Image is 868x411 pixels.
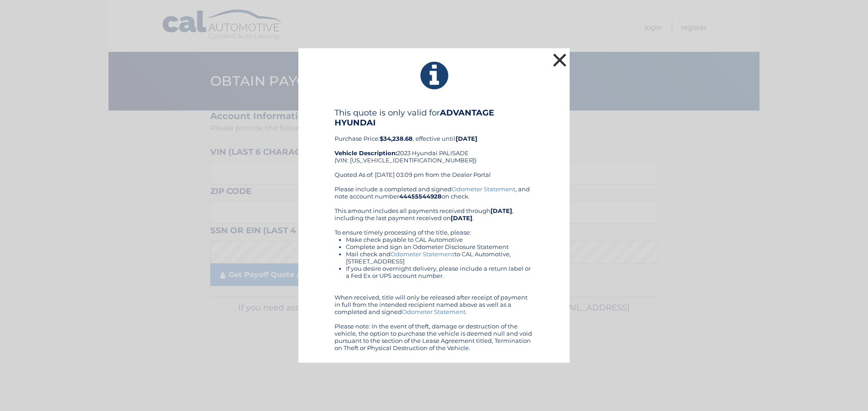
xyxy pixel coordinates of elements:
[451,214,472,222] b: [DATE]
[335,185,533,351] div: Please include a completed and signed , and note account number on check. This amount includes al...
[391,250,454,258] a: Odometer Statement
[335,149,397,157] strong: Vehicle Description:
[402,308,466,315] a: Odometer Statement
[380,135,413,142] b: $34,238.68
[335,108,533,128] h4: This quote is only valid for
[335,108,494,128] b: ADVANTAGE HYUNDAI
[346,236,533,243] li: Make check payable to CAL Automotive
[346,265,533,279] li: If you desire overnight delivery, please include a return label or a Fed Ex or UPS account number.
[346,250,533,265] li: Mail check and to CAL Automotive, [STREET_ADDRESS]
[346,243,533,250] li: Complete and sign an Odometer Disclosure Statement
[335,108,533,185] div: Purchase Price: , effective until 2023 Hyundai PALISADE (VIN: [US_VEHICLE_IDENTIFICATION_NUMBER])...
[456,135,477,142] b: [DATE]
[491,207,512,214] b: [DATE]
[452,185,515,193] a: Odometer Statement
[551,51,569,69] button: ×
[399,193,442,200] b: 44455544928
